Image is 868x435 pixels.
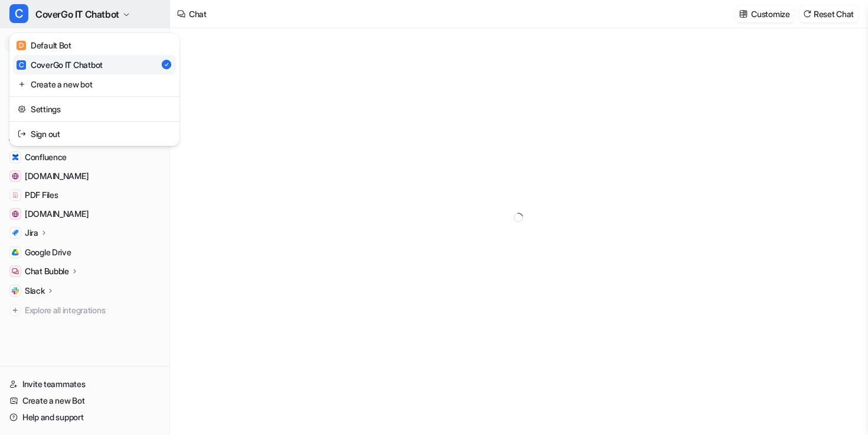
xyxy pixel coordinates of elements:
div: Default Bot [17,39,71,51]
div: CCoverGo IT Chatbot [9,33,180,146]
img: reset [18,78,26,90]
a: Sign out [13,124,176,144]
img: reset [18,128,26,140]
span: C [17,60,26,70]
span: CoverGo IT Chatbot [35,6,119,22]
a: Settings [13,99,176,119]
div: CoverGo IT Chatbot [17,59,103,71]
a: Create a new bot [13,74,176,94]
img: reset [18,103,26,115]
span: D [17,41,26,50]
span: C [9,4,28,23]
